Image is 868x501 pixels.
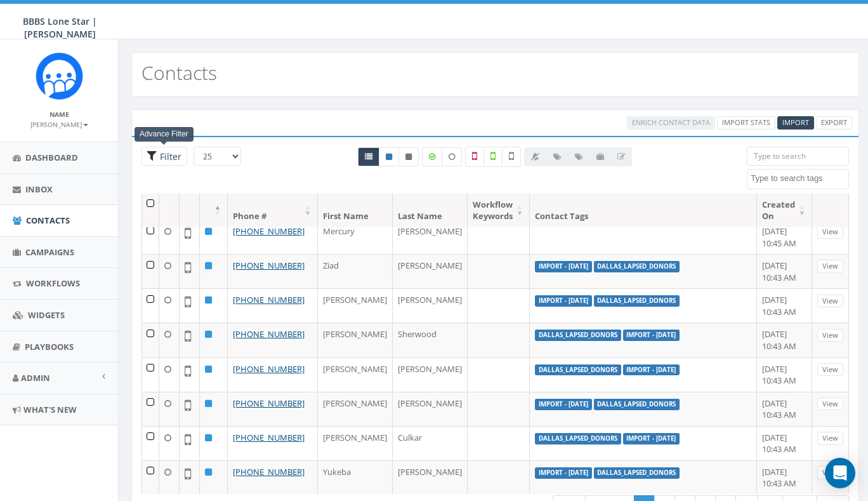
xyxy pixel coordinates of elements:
td: [DATE] 10:43 AM [757,323,812,357]
img: Rally_Corp_Icon_1.png [36,52,83,100]
th: First Name [318,194,393,227]
th: Phone #: activate to sort column ascending [228,194,318,227]
td: [PERSON_NAME] [318,426,393,460]
td: [PERSON_NAME] [393,254,468,288]
label: Dallas_Lapsed_Donors [594,261,680,272]
a: [PHONE_NUMBER] [233,466,305,478]
span: BBBS Lone Star | [PERSON_NAME] [23,15,97,40]
a: View [817,432,843,445]
td: [PERSON_NAME] [318,323,393,357]
a: [PERSON_NAME] [30,118,88,130]
span: Admin [21,372,50,384]
label: Import - [DATE] [535,295,592,307]
td: [PERSON_NAME] [393,288,468,323]
a: View [817,260,843,273]
span: Widgets [28,309,65,321]
td: [PERSON_NAME] [318,357,393,392]
td: [DATE] 10:43 AM [757,357,812,392]
label: Dallas_Lapsed_Donors [535,433,621,444]
label: Import - [DATE] [535,261,592,272]
span: CSV files only [782,117,809,127]
a: [PHONE_NUMBER] [233,328,305,340]
label: Dallas_Lapsed_Donors [594,467,680,479]
a: View [817,329,843,342]
label: Import - [DATE] [535,467,592,479]
td: [PERSON_NAME] [393,220,468,254]
a: View [817,397,843,411]
span: Playbooks [25,341,74,352]
div: Advance Filter [135,127,194,142]
a: [PHONE_NUMBER] [233,225,305,237]
a: Opted Out [398,147,419,166]
textarea: Search [751,173,848,184]
td: Mercury [318,220,393,254]
td: [PERSON_NAME] [393,392,468,426]
a: View [817,363,843,377]
a: All contacts [358,147,379,166]
label: Dallas_Lapsed_Donors [535,330,621,341]
label: Not a Mobile [465,147,484,167]
label: Not Validated [502,147,521,167]
a: [PHONE_NUMBER] [233,397,305,409]
a: View [817,466,843,479]
i: This phone number is unsubscribed and has opted-out of all texts. [405,153,412,161]
a: [PHONE_NUMBER] [233,260,305,271]
a: View [817,295,843,308]
span: Workflows [26,277,80,289]
td: [PERSON_NAME] [318,392,393,426]
h2: Contacts [141,62,217,83]
label: Import - [DATE] [623,330,680,341]
label: Data Enriched [422,147,442,166]
td: Ziad [318,254,393,288]
label: Import - [DATE] [535,399,592,410]
span: Import [782,117,809,127]
label: Dallas_Lapsed_Donors [535,364,621,376]
a: Import [777,116,814,130]
a: Export [816,116,852,130]
td: [DATE] 10:43 AM [757,288,812,323]
th: Last Name [393,194,468,227]
th: Workflow Keywords: activate to sort column ascending [468,194,530,227]
a: Active [379,147,399,166]
td: [DATE] 10:43 AM [757,460,812,495]
td: [DATE] 10:43 AM [757,426,812,460]
a: [PHONE_NUMBER] [233,294,305,305]
td: [DATE] 10:43 AM [757,392,812,426]
a: View [817,225,843,239]
th: Contact Tags [530,194,757,227]
span: Campaigns [25,246,74,258]
label: Dallas_Lapsed_Donors [594,399,680,410]
td: Sherwood [393,323,468,357]
td: Yukeba [318,460,393,495]
label: Validated [483,147,503,167]
span: What's New [23,404,77,415]
span: Inbox [25,184,53,195]
td: [PERSON_NAME] [318,288,393,323]
td: Culkar [393,426,468,460]
span: Contacts [26,215,70,226]
span: Filter [157,150,181,163]
th: Created On: activate to sort column ascending [757,194,812,227]
a: Import Stats [717,116,775,130]
a: [PHONE_NUMBER] [233,363,305,375]
td: [PERSON_NAME] [393,460,468,495]
label: Data not Enriched [442,147,462,166]
input: Type to search [747,147,849,166]
td: [DATE] 10:45 AM [757,220,812,254]
td: [PERSON_NAME] [393,357,468,392]
td: [DATE] 10:43 AM [757,254,812,288]
span: Dashboard [25,152,78,163]
label: Import - [DATE] [623,364,680,376]
label: Dallas_Lapsed_Donors [594,295,680,307]
small: [PERSON_NAME] [30,120,88,129]
div: Open Intercom Messenger [825,458,855,488]
label: Import - [DATE] [623,433,680,444]
small: Name [49,110,69,119]
a: [PHONE_NUMBER] [233,432,305,443]
i: This phone number is subscribed and will receive texts. [386,153,392,161]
